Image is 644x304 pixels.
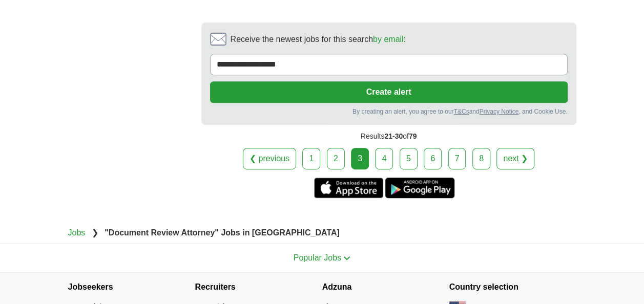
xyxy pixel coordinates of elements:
a: Privacy Notice [479,108,518,115]
span: 79 [409,132,417,140]
a: 1 [302,148,320,169]
span: 21-30 [384,132,403,140]
a: 8 [472,148,490,169]
div: 3 [351,148,369,169]
a: 7 [448,148,466,169]
a: Get the Android app [385,178,454,198]
a: T&Cs [453,108,469,115]
a: 6 [424,148,442,169]
a: ❮ previous [243,148,296,169]
button: Create alert [210,81,568,103]
span: Popular Jobs [294,253,341,262]
a: 2 [327,148,345,169]
h4: Country selection [449,273,576,301]
strong: "Document Review Attorney" Jobs in [GEOGRAPHIC_DATA] [105,228,339,237]
a: 4 [375,148,393,169]
img: toggle icon [343,256,350,260]
a: next ❯ [496,148,534,169]
a: Jobs [68,228,86,237]
span: Receive the newest jobs for this search : [231,33,406,46]
span: ❯ [92,228,98,237]
a: Get the iPhone app [314,178,383,198]
a: 5 [400,148,418,169]
a: by email [373,35,404,44]
div: By creating an alert, you agree to our and , and Cookie Use. [210,107,568,116]
div: Results of [201,125,576,148]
